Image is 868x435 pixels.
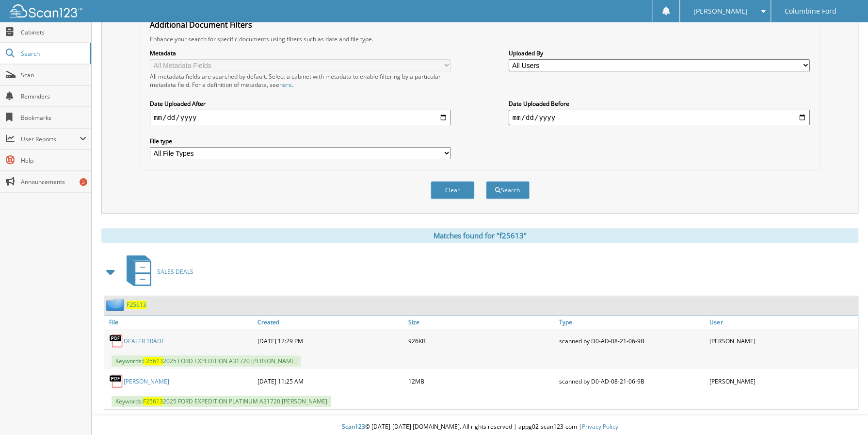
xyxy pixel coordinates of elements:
[556,331,707,351] div: scanned by D0-AD-08-21-06-9B
[150,100,451,108] label: Date Uploaded After
[785,8,836,14] span: Columbine Ford
[279,81,292,89] a: here
[556,316,707,329] a: Type
[582,422,618,431] a: Privacy Policy
[101,228,858,243] div: Matches found for "f25613"
[509,110,810,125] input: end
[255,331,406,351] div: [DATE] 12:29 PM
[143,357,163,365] span: F25613
[21,71,86,79] span: Scan
[21,156,86,165] span: Help
[157,268,193,276] span: SALES DEALS
[121,252,193,291] a: SALES DEALS
[112,355,301,367] span: Keywords: 2025 FORD EXPEDITION A31720 [PERSON_NAME]
[486,181,530,199] button: Search
[109,374,124,388] img: PDF.png
[21,50,85,58] span: Search
[431,181,474,199] button: Clear
[342,422,365,431] span: Scan123
[21,28,86,36] span: Cabinets
[21,178,86,186] span: Announcements
[124,377,169,385] a: [PERSON_NAME]
[109,334,124,348] img: PDF.png
[406,371,557,391] div: 12MB
[255,371,406,391] div: [DATE] 11:25 AM
[112,396,331,407] span: Keywords: 2025 FORD EXPEDITION PLATINUM A31720 [PERSON_NAME]
[406,331,557,351] div: 926KB
[406,316,557,329] a: Size
[150,137,451,145] label: File type
[143,397,163,405] span: F25613
[556,371,707,391] div: scanned by D0-AD-08-21-06-9B
[145,19,257,30] legend: Additional Document Filters
[707,331,858,351] div: [PERSON_NAME]
[127,301,146,309] a: F25613
[255,316,406,329] a: Created
[106,299,127,311] img: folder2.png
[509,100,810,108] label: Date Uploaded Before
[707,316,858,329] a: User
[150,49,451,57] label: Metadata
[150,110,451,125] input: start
[124,337,165,345] a: DEALER TRADE
[693,8,748,14] span: [PERSON_NAME]
[10,4,82,17] img: scan123-logo-white.svg
[707,371,858,391] div: [PERSON_NAME]
[150,72,451,89] div: All metadata fields are searched by default. Select a cabinet with metadata to enable filtering b...
[21,135,80,143] span: User Reports
[80,178,87,186] div: 2
[21,114,86,122] span: Bookmarks
[104,316,255,329] a: File
[509,49,810,57] label: Uploaded By
[21,92,86,100] span: Reminders
[145,35,815,43] div: Enhance your search for specific documents using filters such as date and file type.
